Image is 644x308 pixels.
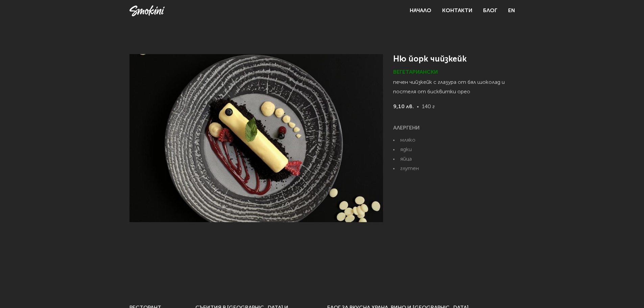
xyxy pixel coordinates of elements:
[393,136,515,145] li: мляко
[393,102,414,112] strong: 9,10 лв.
[410,8,431,14] a: Начало
[393,155,515,164] li: яйца
[393,78,515,102] p: печен чийзкейк с глазура от бял шоколад и постеля от бисквитки орео
[393,54,515,64] h1: Ню йорк чийзкейк
[508,6,515,16] a: EN
[393,123,515,133] h6: АЛЕРГЕНИ
[393,164,515,173] li: глутен
[393,102,515,123] p: 140 г
[393,145,515,155] li: ядки
[129,54,383,222] img: Ню йорк чийзкейк снимка
[442,8,472,14] a: Контакти
[483,8,497,14] a: Блог
[393,68,438,75] span: Вегетариански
